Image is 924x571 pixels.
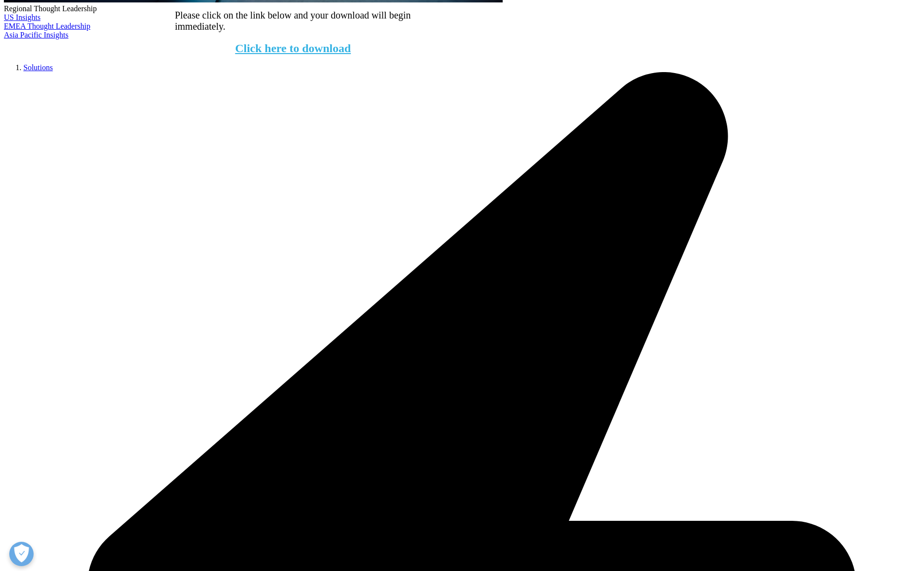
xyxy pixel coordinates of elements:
div: Regional Thought Leadership [4,4,920,13]
a: Asia Pacific Insights [4,31,68,39]
div: Please click on the link below and your download will begin immediately. [175,10,411,55]
a: Click here to download [235,42,351,55]
button: 優先設定センターを開く [9,542,34,566]
a: EMEA Thought Leadership [4,22,90,30]
img: IQVIA Healthcare Information Technology and Pharma Clinical Research Company [4,39,82,54]
a: Solutions [23,63,53,72]
a: US Insights [4,13,40,21]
